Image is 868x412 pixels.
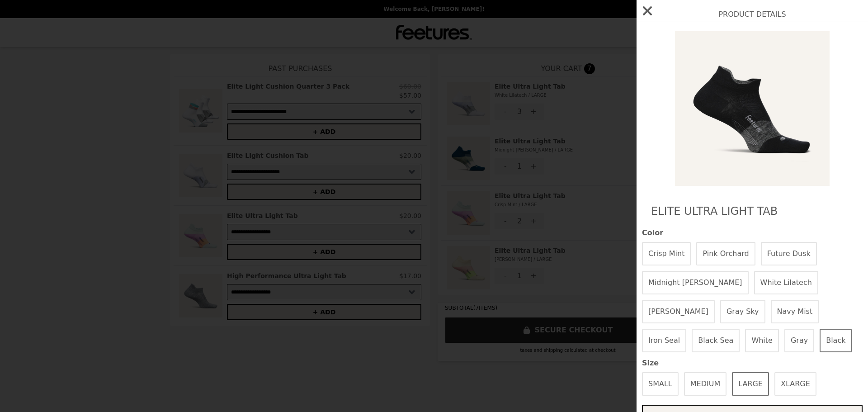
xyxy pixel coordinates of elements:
[642,227,863,238] span: Color
[692,329,740,352] button: Black Sea
[642,372,679,396] button: SMALL
[771,300,819,323] button: Navy Mist
[642,271,749,294] button: Midnight [PERSON_NAME]
[745,329,779,352] button: White
[732,372,769,396] button: LARGE
[696,242,755,265] button: Pink Orchard
[642,358,863,369] span: Size
[774,372,816,396] button: XLARGE
[642,300,715,323] button: [PERSON_NAME]
[642,329,686,352] button: Iron Seal
[820,329,852,352] button: Black
[754,271,818,294] button: White Lilatech
[720,300,765,323] button: Gray Sky
[642,242,691,265] button: Crisp Mint
[651,204,854,218] h2: Elite Ultra Light Tab
[670,31,835,186] img: Black / LARGE
[684,372,726,396] button: MEDIUM
[761,242,817,265] button: Future Dusk
[784,329,814,352] button: Gray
